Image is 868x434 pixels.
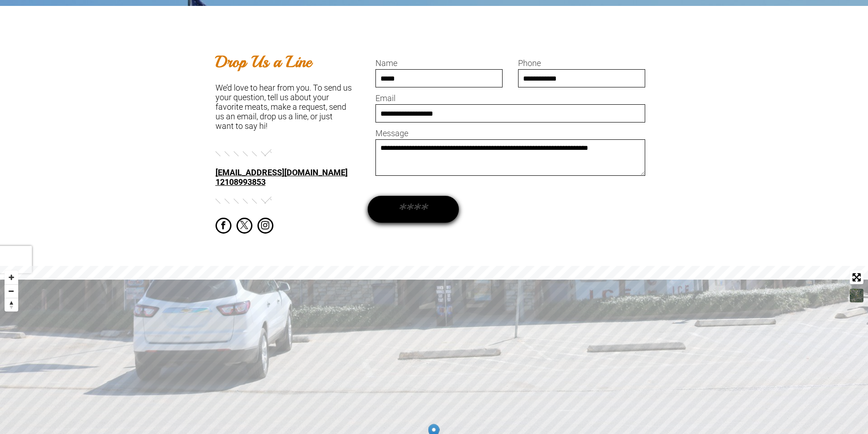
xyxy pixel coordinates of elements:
label: Email [375,93,645,103]
a: [EMAIL_ADDRESS][DOMAIN_NAME] [216,168,348,177]
b: Drop Us a Line [216,52,312,72]
a: instagram [257,218,273,236]
button: Reset bearing to north [5,298,18,311]
button: Toggle fullscreen [850,271,863,284]
a: twitter [236,218,252,236]
a: facebook [216,218,231,236]
button: Zoom in [5,271,18,284]
label: Name [375,58,503,68]
label: Message [375,128,645,138]
label: Phone [518,58,645,68]
font: We’d love to hear from you. To send us your question, tell us about your favorite meats, make a r... [216,83,352,131]
a: 12108993853 [216,177,266,187]
button: Zoom out [5,284,18,298]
